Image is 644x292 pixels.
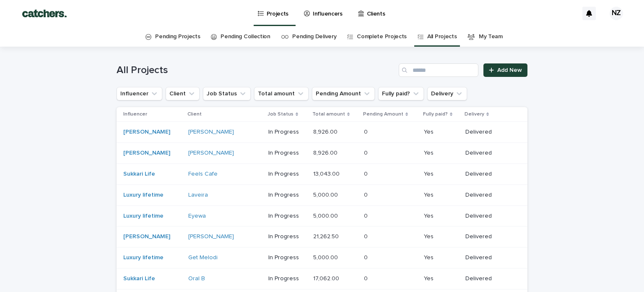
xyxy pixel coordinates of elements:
p: Pending Amount [363,110,403,119]
a: Complete Projects [357,27,407,47]
a: [PERSON_NAME] [123,233,170,240]
p: 0 [364,211,369,220]
a: [PERSON_NAME] [188,150,234,157]
p: 0 [364,148,369,157]
tr: Luxury lifetime Eyewa In Progress5,000.005,000.00 00 YesYes Delivered [117,205,527,226]
a: [PERSON_NAME] [188,129,234,136]
p: 0 [364,253,369,261]
p: Client [187,110,202,119]
a: Luxury lifetime [123,192,164,199]
p: Yes [424,253,435,261]
h1: All Projects [117,64,395,76]
a: Pending Projects [155,27,200,47]
p: Delivered [465,213,514,220]
p: Total amount [312,110,345,119]
p: In Progress [268,150,306,157]
p: 8,926.00 [313,127,339,136]
button: Job Status [203,87,251,100]
p: 0 [364,127,369,136]
a: Pending Collection [221,27,270,47]
p: Yes [424,148,435,157]
p: Delivery [465,110,484,119]
a: Oral B [188,275,205,282]
button: Client [166,87,200,100]
p: Yes [424,274,435,282]
p: Delivered [465,171,514,178]
a: Luxury lifetime [123,213,164,220]
a: Feels Cafe [188,171,218,178]
tr: [PERSON_NAME] [PERSON_NAME] In Progress21,262.5021,262.50 00 YesYes Delivered [117,226,527,247]
p: Delivered [465,192,514,199]
p: In Progress [268,171,306,178]
p: Yes [424,127,435,136]
a: Eyewa [188,213,206,220]
p: In Progress [268,254,306,261]
p: Yes [424,211,435,220]
p: In Progress [268,213,306,220]
p: Yes [424,169,435,178]
p: 8,926.00 [313,148,339,157]
p: 13,043.00 [313,169,341,178]
p: Yes [424,231,435,240]
p: 0 [364,190,369,199]
tr: Sukkari Life Oral B In Progress17,062.0017,062.00 00 YesYes Delivered [117,268,527,289]
p: Fully paid? [423,110,448,119]
p: In Progress [268,233,306,240]
a: Get Melodi [188,254,218,261]
button: Total amount [254,87,309,100]
p: 5,000.00 [313,190,340,199]
p: Delivered [465,150,514,157]
tr: Luxury lifetime Get Melodi In Progress5,000.005,000.00 00 YesYes Delivered [117,247,527,268]
tr: [PERSON_NAME] [PERSON_NAME] In Progress8,926.008,926.00 00 YesYes Delivered [117,143,527,164]
a: [PERSON_NAME] [123,129,170,136]
button: Fully paid? [378,87,424,100]
p: Delivered [465,275,514,282]
p: 21,262.50 [313,231,340,240]
p: Delivered [465,233,514,240]
p: In Progress [268,275,306,282]
a: [PERSON_NAME] [123,150,170,157]
button: Delivery [427,87,467,100]
a: Luxury lifetime [123,254,164,261]
a: [PERSON_NAME] [188,233,234,240]
a: Pending Delivery [292,27,336,47]
img: BTdGiKtkTjWbRbtFPD8W [17,5,72,22]
a: My Team [479,27,503,47]
a: Sukkari Life [123,275,155,282]
a: Laveira [188,192,208,199]
p: 5,000.00 [313,211,340,220]
tr: Sukkari Life Feels Cafe In Progress13,043.0013,043.00 00 YesYes Delivered [117,163,527,184]
p: Job Status [267,110,293,119]
p: Delivered [465,129,514,136]
a: Add New [483,63,527,77]
span: Add New [497,67,522,73]
p: Delivered [465,254,514,261]
p: Influencer [123,110,147,119]
button: Influencer [117,87,162,100]
p: 17,062.00 [313,274,341,282]
tr: Luxury lifetime Laveira In Progress5,000.005,000.00 00 YesYes Delivered [117,184,527,205]
button: Pending Amount [312,87,375,100]
a: Sukkari Life [123,171,155,178]
p: 0 [364,274,369,282]
input: Search [399,63,478,77]
div: NZ [610,7,623,20]
p: In Progress [268,129,306,136]
p: 5,000.00 [313,253,340,261]
a: All Projects [427,27,457,47]
p: 0 [364,231,369,240]
tr: [PERSON_NAME] [PERSON_NAME] In Progress8,926.008,926.00 00 YesYes Delivered [117,122,527,143]
p: In Progress [268,192,306,199]
p: Yes [424,190,435,199]
p: 0 [364,169,369,178]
